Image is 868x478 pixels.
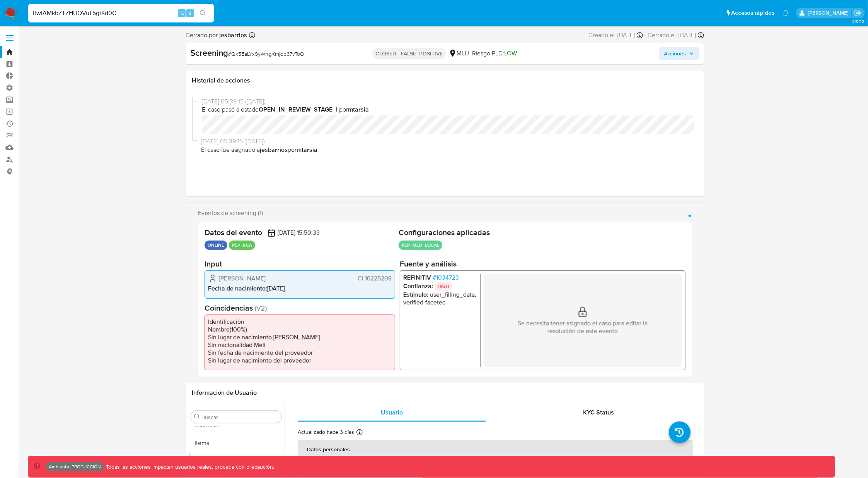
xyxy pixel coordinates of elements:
span: - [645,31,646,40]
input: Buscar usuario o caso... [28,8,214,18]
b: mtarsia [348,105,369,114]
div: Creado el: [DATE] [589,31,643,40]
span: LOW [504,49,517,58]
p: leidy.martinez@mercadolibre.com.co [808,9,851,17]
span: KYC Status [583,408,614,417]
span: Cerrado por [186,31,247,40]
div: MLU [449,49,469,58]
p: Actualizado hace 3 días [298,428,355,436]
p: Todas las acciones impactan usuarios reales, proceda con precaución. [104,463,274,471]
span: Acciones [664,47,686,60]
h1: Historial de acciones [192,77,698,84]
span: El caso pasó a estado por [202,105,695,114]
span: s [189,9,191,17]
input: Buscar [202,414,278,421]
h1: Información de Usuario [192,389,257,397]
span: Accesos rápidos [732,9,775,17]
b: OPEN_IN_REVIEW_STAGE_I [259,105,338,114]
span: Riesgo PLD: [472,49,517,58]
span: Usuario [381,408,403,417]
div: Cerrado el: [DATE] [648,31,704,40]
a: Notificaciones [783,10,789,16]
button: Acciones [659,47,699,60]
span: # Qk5EaLYx9yWhgXmjdb67vToO [229,50,305,58]
b: jesbarrios [218,31,247,40]
button: search-icon [195,8,211,19]
span: ⌥ [179,9,184,17]
button: KYC [188,452,285,471]
th: Datos personales [298,440,693,459]
button: Buscar [194,414,200,420]
span: [DATE] 05:39:15 ([DATE]) [202,97,695,106]
button: Items [188,434,285,452]
b: jesbarrios [260,145,288,154]
b: Screening [191,46,229,59]
b: mtarsia [297,145,318,154]
p: Ambiente: PRODUCCIÓN [49,465,101,468]
p: CLOSED - FALSE_POSITIVE [372,48,446,59]
span: El caso fue asignado a por [201,146,695,154]
a: Salir [854,9,862,17]
span: [DATE] 05:39:15 ([DATE]) [201,137,695,146]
